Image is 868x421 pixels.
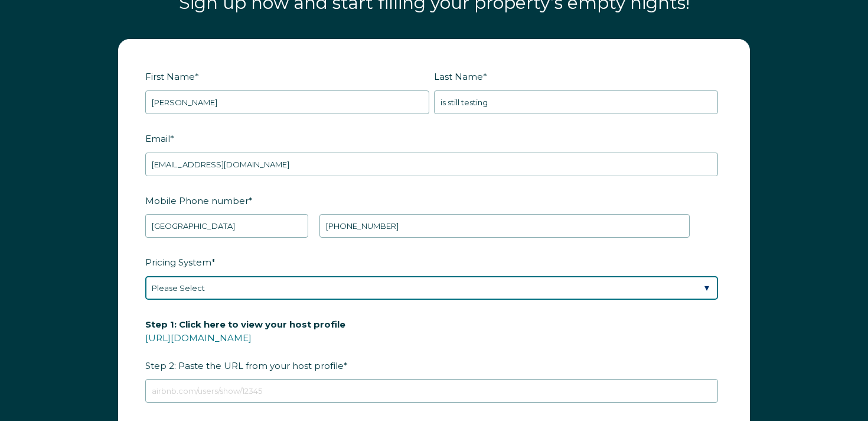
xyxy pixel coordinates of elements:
[145,379,718,403] input: airbnb.com/users/show/12345
[145,129,170,148] span: Email
[434,67,483,86] span: Last Name
[145,315,345,333] span: Step 1: Click here to view your host profile
[145,253,211,271] span: Pricing System
[145,67,195,86] span: First Name
[145,332,252,344] a: [URL][DOMAIN_NAME]
[145,192,249,210] span: Mobile Phone number
[145,315,345,375] span: Step 2: Paste the URL from your host profile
